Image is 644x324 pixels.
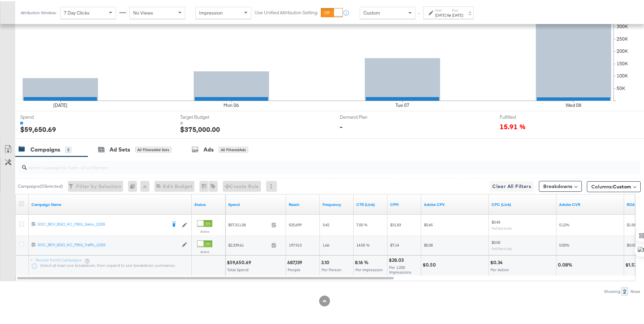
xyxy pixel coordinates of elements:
[396,101,409,107] text: Tue 07
[492,225,512,229] sub: Per Click (Link)
[38,241,178,247] a: SOC_BEH_BGO_KC_FBIG_Traffic_Q325
[424,201,486,206] a: Adobe CPV
[492,181,531,189] span: Clear All Filters
[356,241,369,246] span: 14.55 %
[355,266,383,271] span: Per Impression
[500,113,550,119] span: Fulfilled
[539,180,582,190] button: Breakdowns
[356,201,385,206] a: The number of clicks received on a link in your ad divided by the number of impressions.
[630,288,641,293] div: Rows
[228,221,269,226] span: $57,311.08
[20,113,71,119] span: Spend
[321,266,341,271] span: Per Person
[38,241,178,246] div: SOC_BEH_BGO_KC_FBIG_Traffic_Q325
[219,145,248,152] div: All Filtered Ads
[492,238,500,244] span: $0.05
[490,180,534,190] button: Clear All Filters
[424,241,433,246] span: $0.08
[355,258,371,264] div: 8.16 %
[435,7,446,11] label: Start:
[323,241,329,246] span: 1.66
[423,260,438,267] div: $0.50
[180,123,220,133] div: $375,000.00
[27,157,583,170] input: Search Campaigns by Name, ID or Objective
[64,8,90,15] span: 7 Day Clicks
[492,218,500,223] span: $0.45
[227,258,253,264] div: $59,650.69
[424,221,433,226] span: $0.65
[288,266,301,271] span: People
[30,144,60,152] div: Campaigns
[416,11,423,14] span: ↑
[558,260,574,267] div: 0.08%
[289,241,302,246] span: 197,913
[356,221,367,226] span: 7.00 %
[500,120,526,130] span: 15.91 %
[452,11,463,17] div: [DATE]
[491,266,509,271] span: Per Action
[38,220,167,226] div: SOC_BEH_BGO_KC_FBIG_Sales_Q325
[621,286,628,294] div: 2
[389,263,411,273] span: Per 1,000 Impressions
[566,101,581,107] text: Wed 08
[204,144,214,152] div: Ads
[20,123,56,133] div: $59,650.69
[110,144,130,152] div: Ad Sets
[389,256,406,262] div: $28.03
[625,260,639,267] div: $1.52
[604,288,621,293] div: Showing:
[323,221,329,226] span: 3.42
[492,245,512,249] sub: Per Click (Link)
[321,258,331,264] div: 3.10
[613,182,631,188] span: Custom
[53,101,67,107] text: [DATE]
[194,201,223,206] a: Shows the current state of your Ad Campaign.
[128,180,140,190] div: 0
[18,182,63,188] div: Campaigns ( 0 Selected)
[289,201,317,206] a: The number of people your ad was served to.
[38,220,167,227] a: SOC_BEH_BGO_KC_FBIG_Sales_Q325
[627,241,636,246] span: $0.00
[452,7,463,11] label: End:
[197,248,212,253] label: Active
[223,101,239,107] text: Mon 06
[227,266,248,271] span: Total Spend
[180,113,231,119] span: Target Budget
[490,258,505,264] div: $0.34
[65,145,71,152] div: 2
[287,258,304,264] div: 687,139
[390,241,399,246] span: $7.14
[492,201,554,206] a: The average cost for each link click you've received from your ad.
[323,201,351,206] a: The average number of times your ad was served to each person.
[587,180,641,191] button: Columns:Custom
[390,221,401,226] span: $31.83
[133,8,153,15] span: No Views
[228,241,269,246] span: $2,339.61
[559,201,621,206] a: Adobe CVR
[340,113,390,119] span: Demand Plan
[20,9,57,14] div: Attribution Window:
[591,182,631,189] span: Columns:
[559,241,569,246] span: 0.00%
[559,221,569,226] span: 0.12%
[31,201,189,206] a: Your campaign name.
[199,8,223,15] span: Impression
[435,11,446,17] div: [DATE]
[289,221,302,226] span: 525,699
[197,228,212,232] label: Active
[446,11,452,16] strong: to
[627,221,636,226] span: $1.58
[390,201,419,206] a: The average cost you've paid to have 1,000 impressions of your ad.
[340,120,342,130] div: -
[135,145,171,152] div: All Filtered Ad Sets
[255,8,318,15] label: Use Unified Attribution Setting:
[228,201,283,206] a: The total amount spent to date.
[363,8,380,15] span: Custom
